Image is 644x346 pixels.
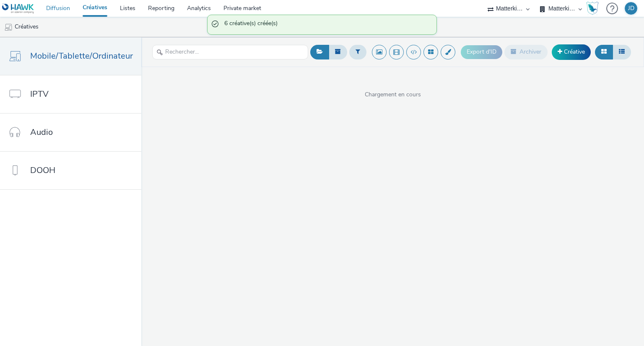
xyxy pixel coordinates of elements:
a: Créative [552,44,591,59]
span: Mobile/Tablette/Ordinateur [30,50,133,62]
img: mobile [4,23,13,31]
button: Liste [613,45,631,59]
span: Chargement en cours [141,90,644,99]
input: Rechercher... [152,45,308,59]
img: undefined Logo [2,3,34,14]
button: Archiver [504,45,548,59]
button: Export d'ID [461,45,502,59]
span: DOOH [30,164,55,176]
span: 6 créative(s) créée(s) [224,19,428,30]
a: Hawk Academy [586,2,602,15]
img: Hawk Academy [586,2,599,15]
div: JD [628,2,634,15]
span: Audio [30,126,53,138]
span: IPTV [30,88,49,100]
button: Grille [595,45,613,59]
